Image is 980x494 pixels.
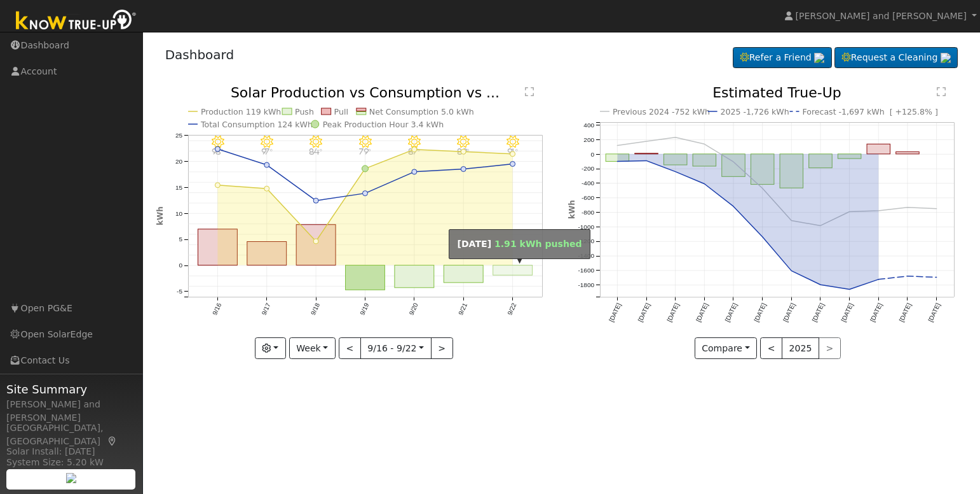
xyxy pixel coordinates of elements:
rect: onclick="" [896,152,920,154]
circle: onclick="" [847,209,852,215]
text: 0 [590,151,594,158]
text: kWh [156,207,165,226]
text: 15 [175,184,182,191]
circle: onclick="" [731,204,736,209]
text: -5 [177,288,182,295]
circle: onclick="" [789,218,794,223]
circle: onclick="" [760,186,765,191]
p: 87° [403,148,425,155]
text: 2025 -1,726 kWh [721,107,789,116]
text: [DATE] [724,302,738,323]
circle: onclick="" [673,169,678,174]
img: retrieve [66,473,76,483]
circle: onclick="" [412,147,417,152]
circle: onclick="" [461,149,466,154]
button: > [431,337,453,359]
circle: onclick="" [510,152,515,157]
circle: onclick="" [673,135,678,140]
button: < [339,337,361,359]
a: Dashboard [165,47,235,62]
rect: onclick="" [606,154,629,162]
circle: onclick="" [313,198,318,203]
text: 9/17 [260,302,271,316]
text:  [937,87,946,97]
text: 200 [583,136,594,143]
p: 91° [501,148,524,155]
text: 20 [175,158,182,165]
p: 89° [453,148,475,155]
i: 9/22 - Clear [507,136,519,148]
text: 9/18 [310,302,321,316]
rect: onclick="" [867,144,890,154]
text: 9/19 [358,302,370,316]
button: < [760,337,782,359]
i: 9/18 - Clear [310,136,322,148]
rect: onclick="" [664,154,688,165]
circle: onclick="" [876,208,881,213]
circle: onclick="" [215,183,220,188]
i: 9/17 - Clear [261,136,273,148]
rect: onclick="" [247,242,286,265]
circle: onclick="" [264,162,269,167]
circle: onclick="" [702,142,707,147]
circle: onclick="" [362,191,367,196]
button: Week [289,337,336,359]
button: 9/16 - 9/22 [360,337,432,359]
i: 9/19 - Clear [358,136,371,148]
text: kWh [568,201,576,220]
span: [PERSON_NAME] and [PERSON_NAME] [796,11,967,21]
circle: onclick="" [934,206,939,211]
text: 5 [179,236,182,243]
circle: onclick="" [215,146,220,152]
i: 9/16 - Clear [211,136,224,148]
circle: onclick="" [905,274,910,279]
text: Solar Production vs Consumption vs ... [231,85,500,101]
text: -800 [582,209,594,216]
circle: onclick="" [789,269,794,274]
p: 79° [354,148,376,155]
img: Know True-Up [10,7,143,36]
span: Site Summary [6,381,136,398]
div: System Size: 5.20 kW [6,456,136,469]
text: Estimated True-Up [712,85,841,101]
text: [DATE] [840,302,855,323]
rect: onclick="" [444,265,483,283]
circle: onclick="" [876,277,881,282]
circle: onclick="" [615,143,620,148]
rect: onclick="" [493,265,533,276]
circle: onclick="" [818,283,823,288]
button: Compare [695,337,758,359]
text: [DATE] [811,302,826,323]
text: [DATE] [637,302,651,323]
text: -200 [582,166,594,173]
text: [DATE] [927,302,942,323]
text: [DATE] [869,302,883,323]
text: Push [295,107,314,116]
circle: onclick="" [934,275,939,280]
text: [DATE] [695,302,709,323]
text: 9/21 [457,302,468,316]
circle: onclick="" [362,166,368,172]
img: retrieve [814,53,824,63]
text: 9/22 [506,302,517,316]
text: -600 [582,194,594,201]
circle: onclick="" [760,234,765,239]
circle: onclick="" [461,167,466,172]
text: Forecast -1,697 kWh [ +125.8% ] [803,107,939,116]
text: -1800 [578,281,594,288]
circle: onclick="" [615,159,620,164]
rect: onclick="" [780,154,803,188]
a: Map [107,436,118,446]
text: [DATE] [898,302,913,323]
text: 9/20 [407,302,419,316]
text: Production 119 kWh [201,107,281,116]
text: [DATE] [608,302,622,323]
img: retrieve [941,53,951,63]
text: [DATE] [666,302,681,323]
text: 9/16 [211,302,222,316]
text: Peak Production Hour 3.4 kWh [322,120,444,129]
text: Pull [334,107,348,116]
circle: onclick="" [264,187,269,192]
rect: onclick="" [345,265,385,290]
